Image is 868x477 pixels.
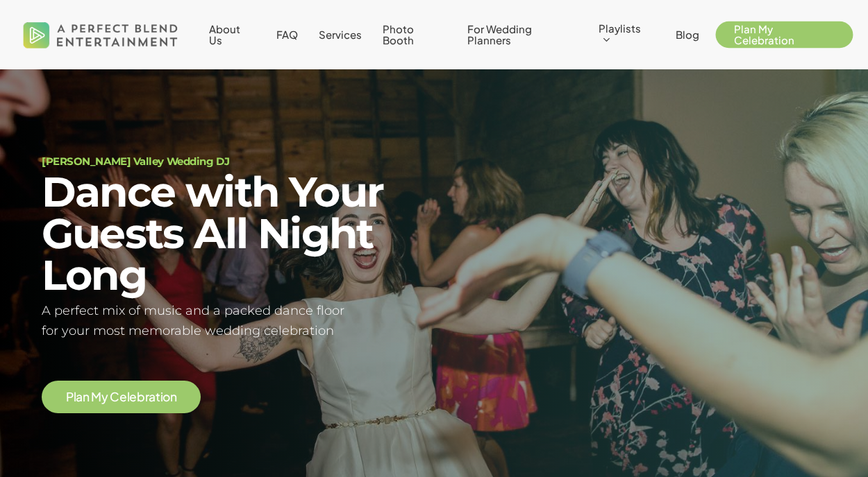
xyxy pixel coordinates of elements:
span: P [66,391,74,404]
span: o [162,391,170,404]
a: Blog [676,29,699,40]
span: Playlists [599,21,641,35]
span: For Wedding Planners [467,22,532,46]
span: l [74,391,76,404]
span: Plan My Celebration [734,22,794,46]
h2: Dance with Your Guests All Night Long [42,171,417,296]
a: Plan My Celebration [720,24,849,46]
a: Playlists [599,23,655,46]
h1: [PERSON_NAME] Valley Wedding DJ [42,156,417,166]
span: b [137,391,145,404]
a: About Us [209,24,256,46]
a: Services [319,29,362,40]
img: A Perfect Blend Entertainment [19,10,182,60]
span: e [119,391,127,404]
span: C [110,391,119,404]
h5: A perfect mix of music and a packed dance floor for your most memorable wedding celebration [42,301,417,341]
span: a [149,391,156,404]
span: n [83,391,90,404]
span: r [145,391,149,404]
span: n [170,391,177,404]
span: t [156,391,160,404]
span: Blog [676,28,699,41]
span: i [160,391,163,404]
span: l [127,391,130,404]
span: About Us [209,22,240,46]
span: e [129,391,137,404]
span: Services [319,28,362,41]
a: FAQ [276,29,298,40]
span: M [91,391,101,404]
a: Plan My Celebration [66,390,176,404]
a: For Wedding Planners [467,24,578,46]
span: a [76,391,83,404]
span: FAQ [276,28,298,41]
span: y [101,391,108,404]
span: Photo Booth [383,22,414,46]
a: Photo Booth [383,24,447,46]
